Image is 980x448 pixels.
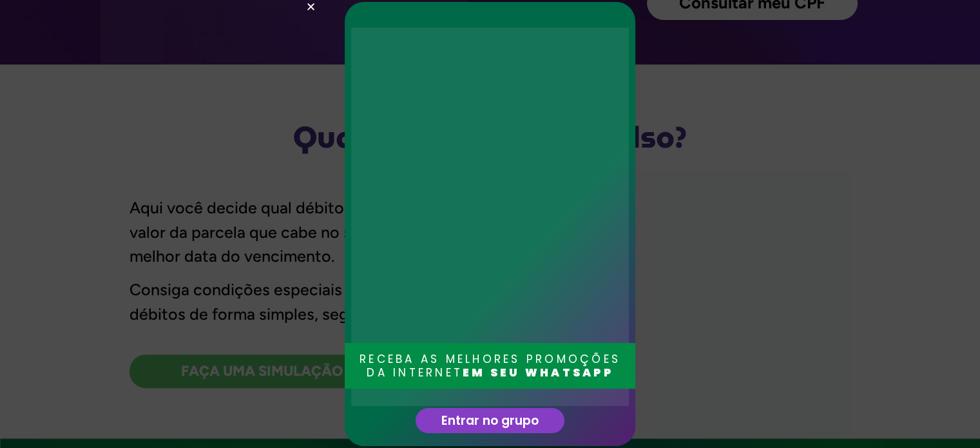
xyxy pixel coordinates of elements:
h3: RECEBA AS MELHORES PROMOÇÕES DA INTERNET [351,353,629,379]
img: celular-oferta [351,28,629,406]
b: EM SEU WHATSAPP [463,365,613,380]
span: Entrar no grupo [441,414,539,427]
a: Entrar no grupo [416,408,564,433]
a: Close [306,2,316,12]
